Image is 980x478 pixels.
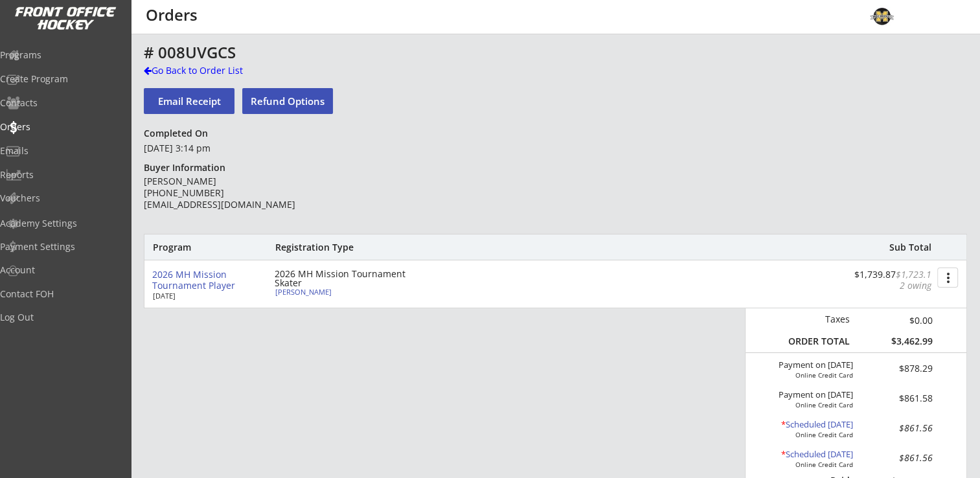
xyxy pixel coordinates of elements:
[144,64,277,77] div: Go Back to Order List
[874,242,931,253] div: Sub Total
[144,142,331,155] div: [DATE] 3:14 pm
[782,313,850,325] div: Taxes
[780,431,853,438] div: Online Credit Card
[153,242,223,253] div: Program
[153,292,256,299] div: [DATE]
[895,268,931,291] font: $1,723.12 owing
[782,336,850,347] div: ORDER TOTAL
[750,420,853,430] div: Scheduled [DATE]
[859,313,933,327] div: $0.00
[750,450,853,460] div: Scheduled [DATE]
[144,45,764,60] div: # 008UVGCS
[750,390,853,400] div: Payment on [DATE]
[870,394,933,403] div: $861.58
[275,242,424,253] div: Registration Type
[152,269,264,291] div: 2026 MH Mission Tournament Player
[144,128,214,139] div: Completed On
[242,88,333,114] button: Refund Options
[275,269,424,288] div: 2026 MH Mission Tournament Skater
[144,88,234,114] button: Email Receipt
[275,288,420,295] div: [PERSON_NAME]
[780,371,853,379] div: Online Credit Card
[859,336,933,347] div: $3,462.99
[937,267,958,288] button: more_vert
[780,461,853,468] div: Online Credit Card
[144,162,231,174] div: Buyer Information
[850,269,931,291] div: $1,739.87
[144,176,331,211] div: [PERSON_NAME] [PHONE_NUMBER] [EMAIL_ADDRESS][DOMAIN_NAME]
[780,401,853,409] div: Online Credit Card
[870,424,933,433] div: $861.56
[750,360,853,370] div: Payment on [DATE]
[870,453,933,462] div: $861.56
[870,364,933,373] div: $878.29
